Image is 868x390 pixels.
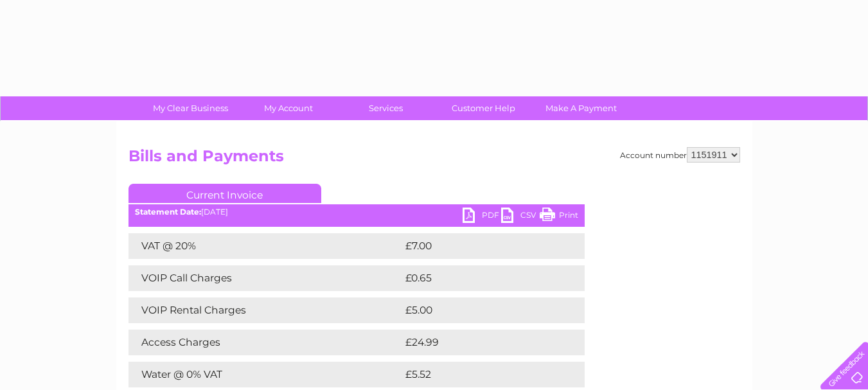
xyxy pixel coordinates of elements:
a: Print [540,208,578,226]
td: VOIP Rental Charges [128,297,402,323]
a: Make A Payment [528,96,634,120]
div: Account number [620,147,740,163]
a: CSV [501,208,540,226]
div: [DATE] [128,208,585,217]
td: VAT @ 20% [128,233,402,259]
td: Water @ 0% VAT [128,362,402,387]
td: VOIP Call Charges [128,265,402,291]
a: My Account [235,96,341,120]
td: Access Charges [128,330,402,355]
a: Customer Help [430,96,536,120]
h2: Bills and Payments [128,147,740,172]
a: Services [333,96,439,120]
a: PDF [463,208,501,226]
a: My Clear Business [137,96,244,120]
td: £5.52 [402,362,554,387]
b: Statement Date: [135,207,201,217]
td: £0.65 [402,265,554,291]
td: £5.00 [402,297,555,323]
a: Current Invoice [128,184,321,203]
td: £24.99 [402,330,560,355]
td: £7.00 [402,233,554,259]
